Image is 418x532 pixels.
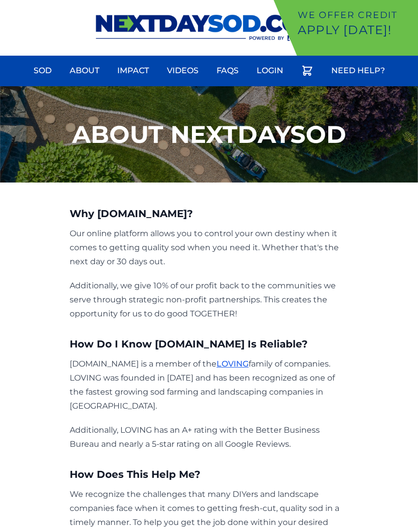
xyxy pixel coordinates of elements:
[70,207,348,221] h3: Why [DOMAIN_NAME]?
[298,8,414,22] p: We offer Credit
[70,337,348,351] h3: How Do I Know [DOMAIN_NAME] Is Reliable?
[217,359,249,369] a: LOVING
[211,59,245,83] a: FAQs
[298,22,414,38] p: Apply [DATE]!
[325,59,391,83] a: Need Help?
[28,59,58,83] a: Sod
[72,122,346,146] h1: About NextDaySod
[70,423,348,451] p: Additionally, LOVING has an A+ rating with the Better Business Bureau and nearly a 5-star rating ...
[70,279,348,321] p: Additionally, we give 10% of our profit back to the communities we serve through strategic non-pr...
[70,467,348,481] h3: How Does This Help Me?
[251,59,289,83] a: Login
[70,357,348,413] p: [DOMAIN_NAME] is a member of the family of companies. LOVING was founded in [DATE] and has been r...
[64,59,105,83] a: About
[111,59,155,83] a: Impact
[161,59,204,83] a: Videos
[70,227,348,269] p: Our online platform allows you to control your own destiny when it comes to getting quality sod w...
